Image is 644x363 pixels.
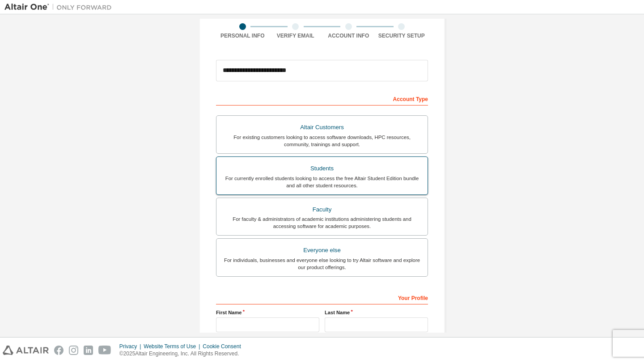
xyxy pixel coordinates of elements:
[222,162,422,175] div: Students
[98,346,111,355] img: youtube.svg
[54,346,64,355] img: facebook.svg
[325,309,428,316] label: Last Name
[3,346,49,355] img: altair_logo.svg
[69,346,78,355] img: instagram.svg
[119,343,144,350] div: Privacy
[222,215,422,230] div: For faculty & administrators of academic institutions administering students and accessing softwa...
[222,175,422,189] div: For currently enrolled students looking to access the free Altair Student Edition bundle and all ...
[216,290,428,304] div: Your Profile
[222,257,422,271] div: For individuals, businesses and everyone else looking to try Altair software and explore our prod...
[222,203,422,216] div: Faculty
[216,309,319,316] label: First Name
[222,134,422,148] div: For existing customers looking to access software downloads, HPC resources, community, trainings ...
[119,350,246,358] p: © 2025 Altair Engineering, Inc. All Rights Reserved.
[375,32,428,39] div: Security Setup
[4,3,116,12] img: Altair One
[216,32,269,39] div: Personal Info
[216,91,428,106] div: Account Type
[322,32,375,39] div: Account Info
[222,244,422,257] div: Everyone else
[203,343,246,350] div: Cookie Consent
[144,343,203,350] div: Website Terms of Use
[222,121,422,134] div: Altair Customers
[269,32,322,39] div: Verify Email
[84,346,93,355] img: linkedin.svg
